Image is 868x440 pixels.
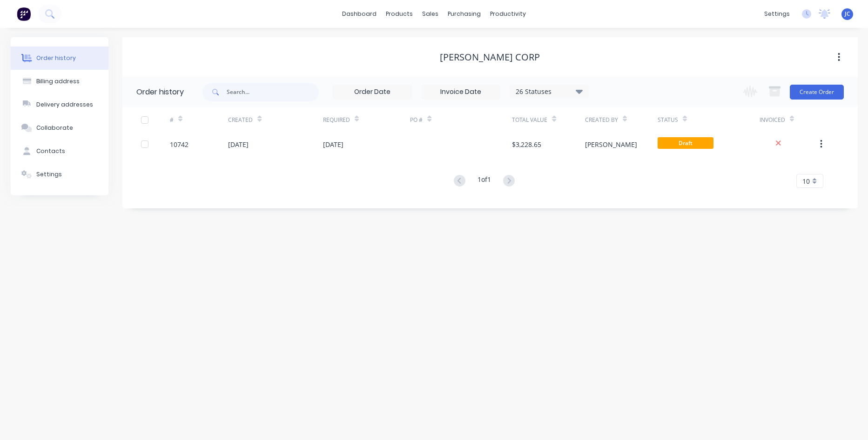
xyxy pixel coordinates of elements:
[36,54,76,62] div: Order history
[323,116,350,124] div: Required
[790,85,844,100] button: Create Order
[333,85,411,99] input: Order Date
[658,137,713,149] span: Draft
[440,52,540,63] div: [PERSON_NAME] Corp
[227,83,319,101] input: Search...
[760,116,785,124] div: Invoiced
[36,77,80,86] div: Billing address
[478,174,491,188] div: 1 of 1
[36,170,62,179] div: Settings
[11,163,108,186] button: Settings
[845,10,850,18] span: JC
[802,176,810,186] span: 10
[228,116,253,124] div: Created
[11,140,108,163] button: Contacts
[36,147,65,155] div: Contacts
[512,107,585,133] div: Total Value
[658,116,678,124] div: Status
[170,116,174,124] div: #
[11,47,108,70] button: Order history
[228,140,249,149] div: [DATE]
[170,107,228,133] div: #
[512,140,541,149] div: $3,228.65
[760,107,818,133] div: Invoiced
[485,7,531,21] div: productivity
[11,70,108,93] button: Billing address
[417,7,443,21] div: sales
[585,140,637,149] div: [PERSON_NAME]
[658,107,760,133] div: Status
[170,140,188,149] div: 10742
[443,7,485,21] div: purchasing
[323,140,343,149] div: [DATE]
[585,107,658,133] div: Created By
[36,124,73,132] div: Collaborate
[381,7,417,21] div: products
[136,87,184,98] div: Order history
[337,7,381,21] a: dashboard
[36,100,93,109] div: Delivery addresses
[512,116,547,124] div: Total Value
[17,7,31,21] img: Factory
[410,116,423,124] div: PO #
[11,116,108,140] button: Collaborate
[422,85,500,99] input: Invoice Date
[11,93,108,116] button: Delivery addresses
[760,7,794,21] div: settings
[510,87,588,97] div: 26 Statuses
[585,116,618,124] div: Created By
[410,107,512,133] div: PO #
[323,107,410,133] div: Required
[228,107,323,133] div: Created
